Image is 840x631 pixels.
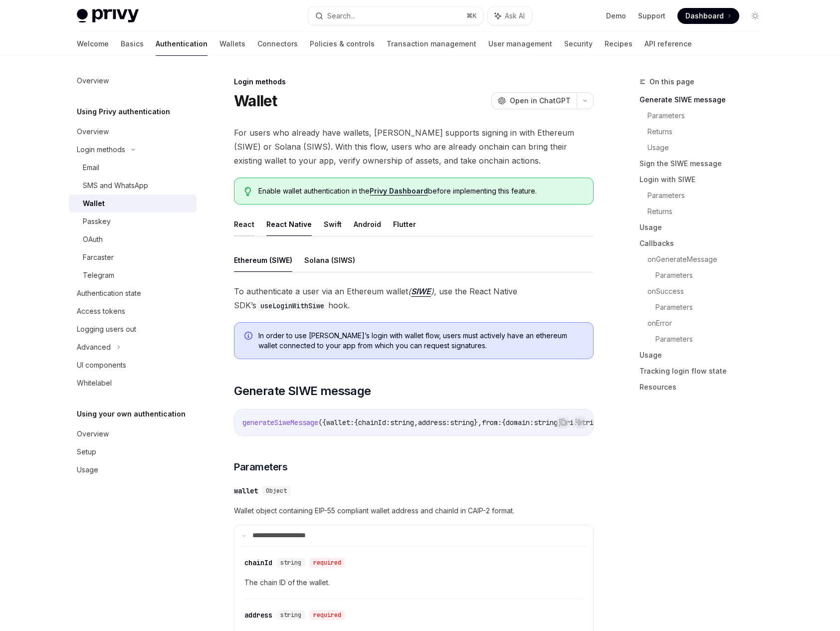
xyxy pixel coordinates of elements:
span: string [390,418,414,427]
a: Resources [639,379,771,395]
div: Login methods [234,77,594,87]
svg: Tip [244,187,251,196]
a: Usage [647,140,771,156]
span: Open in ChatGPT [510,96,571,106]
a: Welcome [77,32,109,56]
a: Whitelabel [69,374,197,392]
a: SIWE [411,286,431,297]
a: Transaction management [387,32,476,56]
span: Generate SIWE message [234,383,371,399]
div: Usage [77,464,98,476]
a: Logging users out [69,320,197,338]
div: Authentication state [77,287,141,299]
button: Toggle dark mode [747,8,763,24]
em: ( ) [408,286,434,297]
span: uri: [562,418,578,427]
a: UI components [69,356,197,374]
button: Flutter [393,212,416,236]
span: Object [266,487,287,495]
span: }, [474,418,482,427]
h5: Using your own authentication [77,408,186,420]
a: Connectors [257,32,298,56]
div: Wallet [83,198,105,210]
a: Sign the SIWE message [639,156,771,172]
a: API reference [644,32,692,56]
div: Farcaster [83,251,114,263]
div: address [244,610,272,620]
span: string [534,418,558,427]
div: Overview [77,75,109,87]
a: Farcaster [69,248,197,266]
button: Copy the contents from the code block [556,416,569,428]
span: string [578,418,602,427]
a: onSuccess [647,283,771,299]
a: Overview [69,425,197,443]
span: On this page [649,76,694,88]
a: User management [488,32,552,56]
div: OAuth [83,233,103,245]
a: Tracking login flow state [639,363,771,379]
a: Returns [647,204,771,219]
div: Setup [77,446,96,458]
div: UI components [77,359,126,371]
span: address: [418,418,450,427]
span: Ask AI [505,11,525,21]
div: Search... [327,10,355,22]
a: Login with SIWE [639,172,771,188]
div: Email [83,162,99,174]
span: The chain ID of the wallet. [244,577,583,589]
span: { [354,418,358,427]
a: OAuth [69,230,197,248]
span: ({ [318,418,326,427]
span: In order to use [PERSON_NAME]’s login with wallet flow, users must actively have an ethereum wall... [258,331,583,351]
span: from: [482,418,502,427]
button: Android [354,212,381,236]
span: string [450,418,474,427]
a: Generate SIWE message [639,92,771,108]
a: SMS and WhatsApp [69,177,197,195]
a: Telegram [69,266,197,284]
button: Ask AI [572,416,585,428]
button: Ask AI [488,7,532,25]
div: Advanced [77,341,111,353]
a: Usage [69,461,197,479]
button: React [234,212,254,236]
span: chainId: [358,418,390,427]
a: Parameters [655,331,771,347]
a: Overview [69,72,197,90]
a: Usage [639,347,771,363]
a: Security [564,32,593,56]
div: Login methods [77,144,125,156]
a: Parameters [647,188,771,204]
a: Privy Dashboard [370,187,428,196]
button: Solana (SIWS) [304,248,355,272]
a: Parameters [655,267,771,283]
a: Recipes [605,32,632,56]
div: Telegram [83,269,114,281]
span: Parameters [234,460,287,474]
h1: Wallet [234,92,277,110]
a: Authentication [156,32,208,56]
a: Callbacks [639,235,771,251]
a: Wallet [69,195,197,212]
button: Search...⌘K [308,7,483,25]
button: Swift [324,212,342,236]
span: generateSiweMessage [242,418,318,427]
button: Open in ChatGPT [491,92,577,109]
svg: Info [244,332,254,342]
a: Setup [69,443,197,461]
a: Authentication state [69,284,197,302]
a: Overview [69,123,197,141]
a: Email [69,159,197,177]
a: Policies & controls [310,32,375,56]
div: Overview [77,126,109,138]
span: string [280,559,301,567]
a: Dashboard [677,8,739,24]
a: Demo [606,11,626,21]
span: wallet: [326,418,354,427]
div: Overview [77,428,109,440]
span: Dashboard [685,11,724,21]
img: light logo [77,9,139,23]
span: { [502,418,506,427]
span: domain: [506,418,534,427]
